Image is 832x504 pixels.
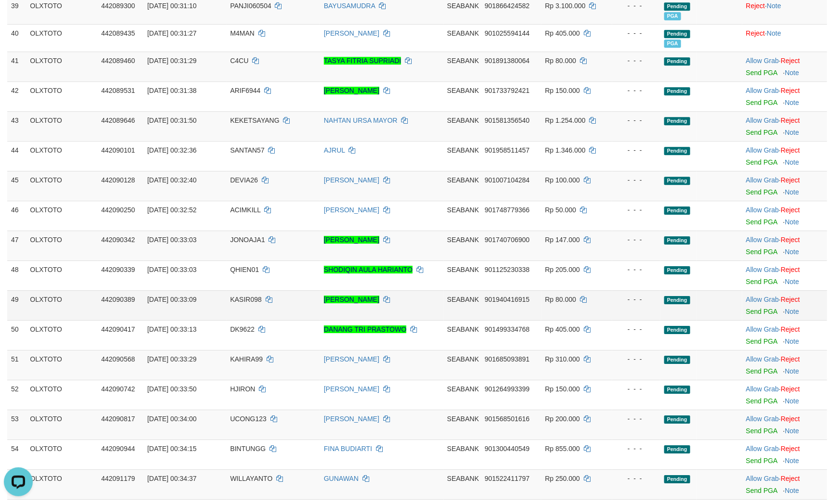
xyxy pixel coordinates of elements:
[742,320,828,350] td: ·
[101,415,135,423] span: 442090817
[484,2,529,10] span: Copy 901866424582 to clipboard
[7,320,26,350] td: 50
[545,296,577,303] span: Rp 80.000
[746,385,779,393] a: Allow Grab
[746,266,779,273] a: Allow Grab
[664,177,690,185] span: Pending
[484,385,529,393] span: Copy 901264993399 to clipboard
[746,367,778,375] a: Send PGA
[746,158,778,166] a: Send PGA
[101,296,135,303] span: 442090389
[230,355,263,363] span: KAHIRA99
[484,87,529,94] span: Copy 901733792421 to clipboard
[7,231,26,260] td: 47
[101,116,135,124] span: 442089646
[447,266,479,273] span: SEABANK
[664,147,690,155] span: Pending
[746,218,778,226] a: Send PGA
[148,176,197,184] span: [DATE] 00:32:40
[545,385,580,393] span: Rp 150.000
[742,52,828,81] td: ·
[230,445,266,452] span: BINTUNGG
[746,475,781,482] span: ·
[785,308,799,315] a: Note
[26,290,97,320] td: OLXTOTO
[26,260,97,290] td: OLXTOTO
[785,99,799,106] a: Note
[781,385,800,393] a: Reject
[746,266,781,273] span: ·
[484,355,529,363] span: Copy 901685093891 to clipboard
[746,355,779,363] a: Allow Grab
[26,410,97,439] td: OLXTOTO
[746,427,778,435] a: Send PGA
[545,325,580,333] span: Rp 405.000
[26,320,97,350] td: OLXTOTO
[148,57,197,65] span: [DATE] 00:31:29
[781,296,800,303] a: Reject
[746,415,781,423] span: ·
[746,146,779,154] a: Allow Grab
[7,111,26,141] td: 43
[545,445,580,452] span: Rp 855.000
[101,266,135,273] span: 442090339
[742,350,828,380] td: ·
[447,236,479,244] span: SEABANK
[545,146,586,154] span: Rp 1.346.000
[746,278,778,285] a: Send PGA
[746,337,778,345] a: Send PGA
[26,380,97,410] td: OLXTOTO
[26,81,97,111] td: OLXTOTO
[781,325,800,333] a: Reject
[746,248,778,256] a: Send PGA
[664,30,690,38] span: Pending
[230,266,259,273] span: QHIEN01
[746,116,781,124] span: ·
[324,385,379,393] a: [PERSON_NAME]
[664,266,690,274] span: Pending
[484,296,529,303] span: Copy 901940416915 to clipboard
[447,415,479,423] span: SEABANK
[484,415,529,423] span: Copy 901568501616 to clipboard
[148,206,197,214] span: [DATE] 00:32:52
[148,385,197,393] span: [DATE] 00:33:50
[545,415,580,423] span: Rp 200.000
[616,145,657,155] div: - - -
[148,445,197,452] span: [DATE] 00:34:15
[324,116,398,124] a: NAHTAN URSA MAYOR
[26,439,97,469] td: OLXTOTO
[742,439,828,469] td: ·
[664,445,690,453] span: Pending
[664,415,690,424] span: Pending
[7,24,26,52] td: 40
[746,397,778,405] a: Send PGA
[616,86,657,95] div: - - -
[324,87,379,94] a: [PERSON_NAME]
[785,367,799,375] a: Note
[484,29,529,37] span: Copy 901025594144 to clipboard
[664,207,690,215] span: Pending
[746,475,779,482] a: Allow Grab
[26,469,97,499] td: OLXTOTO
[26,111,97,141] td: OLXTOTO
[324,475,359,482] a: GUNAWAN
[742,171,828,201] td: ·
[148,325,197,333] span: [DATE] 00:33:13
[230,116,280,124] span: KEKETSAYANG
[230,206,261,214] span: ACIMKILL
[742,260,828,290] td: ·
[545,176,580,184] span: Rp 100.000
[101,385,135,393] span: 442090742
[26,350,97,380] td: OLXTOTO
[484,146,529,154] span: Copy 901958511457 to clipboard
[484,475,529,482] span: Copy 901522411797 to clipboard
[324,29,379,37] a: [PERSON_NAME]
[785,278,799,285] a: Note
[324,236,379,244] a: [PERSON_NAME]
[230,29,255,37] span: M4MAN
[781,266,800,273] a: Reject
[664,236,690,245] span: Pending
[101,206,135,214] span: 442090250
[742,410,828,439] td: ·
[746,236,779,244] a: Allow Grab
